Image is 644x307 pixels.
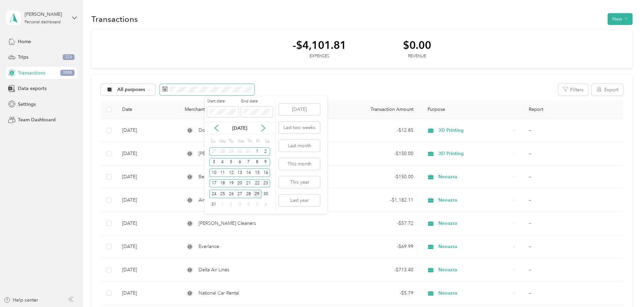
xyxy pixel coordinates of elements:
[279,176,320,188] button: This year
[293,53,346,59] div: Expenses
[209,147,218,156] div: 27
[334,196,413,204] div: - $1,182.11
[438,173,510,181] span: Neoazra
[523,235,623,258] td: --
[218,201,227,209] div: 1
[403,53,431,59] div: Revenue
[438,220,510,227] span: Neoazra
[253,147,262,156] div: 1
[199,220,256,227] span: [PERSON_NAME] Cleaners
[592,84,623,96] button: Export
[253,158,262,166] div: 8
[279,103,320,115] button: [DATE]
[253,190,262,198] div: 29
[244,201,253,209] div: 4
[523,258,623,282] td: --
[334,289,413,297] div: - $5.79
[438,150,510,157] span: 3D Printing
[329,100,419,119] th: Transaction Amount
[244,147,253,156] div: 31
[18,54,28,61] span: Trips
[4,297,38,304] button: Help center
[179,100,329,119] th: Merchant
[199,173,241,181] span: Beersheba craft Fair
[334,243,413,250] div: - $69.99
[438,289,510,297] span: Neoazra
[438,127,510,134] span: 3D Printing
[244,158,253,166] div: 7
[235,147,244,156] div: 30
[209,137,216,146] div: Su
[227,179,236,188] div: 19
[253,168,262,177] div: 15
[91,16,138,23] h1: Transactions
[262,190,270,198] div: 30
[18,69,45,76] span: Transactions
[235,179,244,188] div: 20
[262,147,270,156] div: 2
[227,201,236,209] div: 2
[199,289,239,297] span: National Car Rental
[18,38,31,45] span: Home
[18,116,56,123] span: Team Dashboard
[236,137,244,146] div: We
[227,168,236,177] div: 12
[523,119,623,142] td: --
[209,158,218,166] div: 3
[279,194,320,206] button: Last year
[227,190,236,198] div: 26
[117,142,179,165] td: [DATE]
[199,196,246,204] span: Airbnb - Headquarters
[438,266,510,274] span: Neoazra
[218,168,227,177] div: 11
[279,122,320,133] button: Last two weeks
[334,127,413,134] div: - $12.85
[18,85,47,92] span: Data exports
[199,127,230,134] span: Dollar General
[117,119,179,142] td: [DATE]
[253,179,262,188] div: 22
[523,142,623,165] td: --
[523,212,623,235] td: --
[279,158,320,170] button: This month
[403,39,431,51] div: $0.00
[262,158,270,166] div: 9
[235,158,244,166] div: 6
[63,54,75,60] span: 324
[218,137,226,146] div: Mo
[60,70,75,76] span: 3888
[117,282,179,305] td: [DATE]
[199,150,236,157] span: [PERSON_NAME]
[235,201,244,209] div: 3
[117,165,179,189] td: [DATE]
[209,168,218,177] div: 10
[279,140,320,152] button: Last month
[246,137,253,146] div: Th
[199,266,229,274] span: Delta Air Lines
[117,212,179,235] td: [DATE]
[334,266,413,274] div: - $713.40
[523,165,623,189] td: --
[424,106,445,112] span: Purpose
[334,220,413,227] div: - $57.72
[244,179,253,188] div: 21
[117,100,179,119] th: Date
[226,125,254,132] p: [DATE]
[264,137,270,146] div: Sa
[209,179,218,188] div: 17
[199,243,219,250] span: Everlance
[244,190,253,198] div: 28
[334,173,413,181] div: - $150.00
[244,168,253,177] div: 14
[207,98,239,104] label: Start date
[606,269,644,307] iframe: Everlance-gr Chat Button Frame
[334,150,413,157] div: - $150.00
[117,258,179,282] td: [DATE]
[18,101,36,108] span: Settings
[438,243,510,250] span: Neoazra
[117,189,179,212] td: [DATE]
[218,158,227,166] div: 4
[608,13,633,25] button: New
[228,137,234,146] div: Tu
